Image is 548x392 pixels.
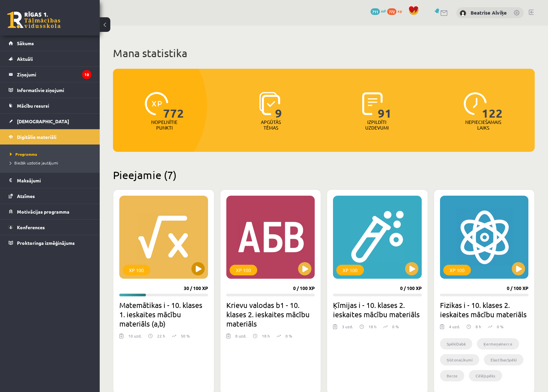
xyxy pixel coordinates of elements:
[9,129,91,145] a: Digitālie materiāli
[181,333,190,339] p: 50 %
[10,160,58,165] span: Biežāk uzdotie jautājumi
[9,82,91,98] a: Informatīvie ziņojumi
[440,370,464,381] li: Berze
[9,98,91,113] a: Mācību resursi
[226,300,315,328] h2: Krievu valodas b1 - 10. klases 2. ieskaites mācību materiāls
[17,118,69,124] span: [DEMOGRAPHIC_DATA]
[128,333,142,343] div: 10 uzd.
[10,151,37,157] span: Programma
[9,114,91,129] a: [DEMOGRAPHIC_DATA]
[17,134,56,140] span: Digitālie materiāli
[285,333,292,339] p: 0 %
[17,56,33,62] span: Aktuāli
[82,70,91,79] i: 10
[440,300,529,319] h2: Fizikas i - 10. klases 2. ieskaites mācību materiāls
[362,92,383,115] img: icon-completed-tasks-ad58ae20a441b2904462921112bc710f1caf180af7a3daa7317a5a94f2d26646.svg
[460,10,466,17] img: Beatrise Alviķe
[371,8,380,15] span: 711
[342,324,353,334] div: 3 uzd.
[145,92,168,115] img: icon-xp-0682a9bc20223a9ccc6f5883a126b849a74cddfe5390d2b41b4391c66f2066e7.svg
[440,354,479,365] li: ŅūtonaLikumi
[17,240,75,246] span: Proktoringa izmēģinājums
[113,47,535,60] h1: Mana statistika
[230,265,257,275] div: XP 100
[17,67,91,82] legend: Ziņojumi
[17,193,35,199] span: Atzīmes
[465,119,501,131] p: Nepieciešamais laiks
[9,51,91,66] a: Aktuāli
[235,333,246,343] div: 8 uzd.
[387,8,405,14] a: 772 xp
[484,354,523,365] li: ElastībasSpēki
[469,370,502,381] li: Cēlējspēks
[443,265,471,275] div: XP 100
[9,188,91,204] a: Atzīmes
[163,92,184,119] span: 772
[7,12,60,28] a: Rīgas 1. Tālmācības vidusskola
[371,8,386,14] a: 711 mP
[262,333,270,339] p: 18 h
[9,36,91,51] a: Sākums
[17,173,91,188] legend: Maksājumi
[333,300,422,319] h2: Ķīmijas i - 10. klases 2. ieskaites mācību materiāls
[497,324,503,330] p: 0 %
[17,40,34,46] span: Sākums
[17,209,69,215] span: Motivācijas programma
[157,333,165,339] p: 22 h
[381,8,386,14] span: mP
[464,92,487,115] img: icon-clock-7be60019b62300814b6bd22b8e044499b485619524d84068768e800edab66f18.svg
[336,265,364,275] div: XP 100
[476,324,481,330] p: 8 h
[17,103,49,109] span: Mācību resursi
[387,8,396,15] span: 772
[364,119,390,131] p: Izpildīti uzdevumi
[123,265,150,275] div: XP 100
[440,338,472,349] li: SpēkiDabā
[449,324,460,334] div: 4 uzd.
[397,8,402,14] span: xp
[9,67,91,82] a: Ziņojumi10
[9,235,91,250] a: Proktoringa izmēģinājums
[151,119,177,131] p: Nopelnītie punkti
[482,92,503,119] span: 122
[9,220,91,235] a: Konferences
[275,92,282,119] span: 9
[258,119,284,131] p: Apgūtās tēmas
[9,173,91,188] a: Maksājumi
[9,204,91,219] a: Motivācijas programma
[259,92,280,115] img: icon-learned-topics-4a711ccc23c960034f471b6e78daf4a3bad4a20eaf4de84257b87e66633f6470.svg
[10,160,93,166] a: Biežāk uzdotie jautājumi
[17,82,91,98] legend: Informatīvie ziņojumi
[471,9,507,16] a: Beatrise Alviķe
[10,151,93,157] a: Programma
[477,338,519,349] li: ĶermeņaInerce
[378,92,392,119] span: 91
[119,300,208,328] h2: Matemātikas i - 10. klases 1. ieskaites mācību materiāls (a,b)
[17,224,45,230] span: Konferences
[113,168,535,181] h2: Pieejamie (7)
[369,324,377,330] p: 18 h
[392,324,399,330] p: 0 %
